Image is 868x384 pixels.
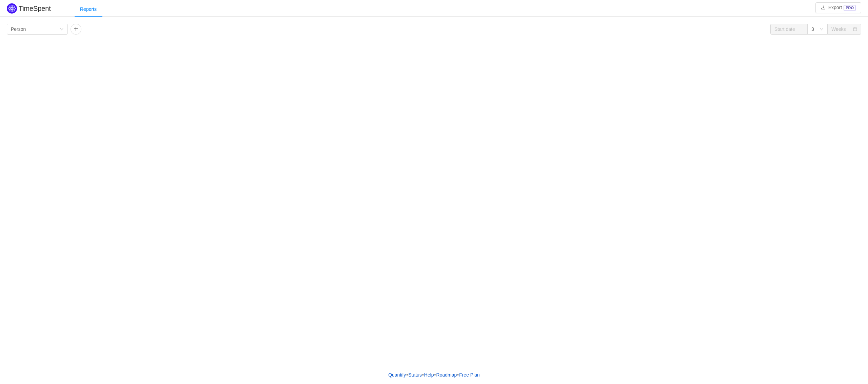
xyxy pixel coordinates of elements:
div: Person [11,24,26,34]
div: Reports [75,2,102,17]
img: Quantify logo [7,3,17,14]
span: • [434,372,436,378]
span: • [406,372,408,378]
a: Status [408,370,422,380]
button: Free Plan [459,370,480,380]
a: Quantify [388,370,406,380]
a: Roadmap [436,370,457,380]
i: icon: down [820,27,824,32]
span: • [457,372,459,378]
i: icon: calendar [853,27,857,32]
input: Start date [770,24,808,35]
div: 3 [811,24,814,34]
h2: TimeSpent [19,5,51,12]
span: • [422,372,424,378]
div: Weeks [831,24,846,34]
i: icon: down [60,27,64,32]
button: icon: plus [71,24,81,35]
a: Help [424,370,434,380]
button: icon: downloadExportPRO [815,2,861,13]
